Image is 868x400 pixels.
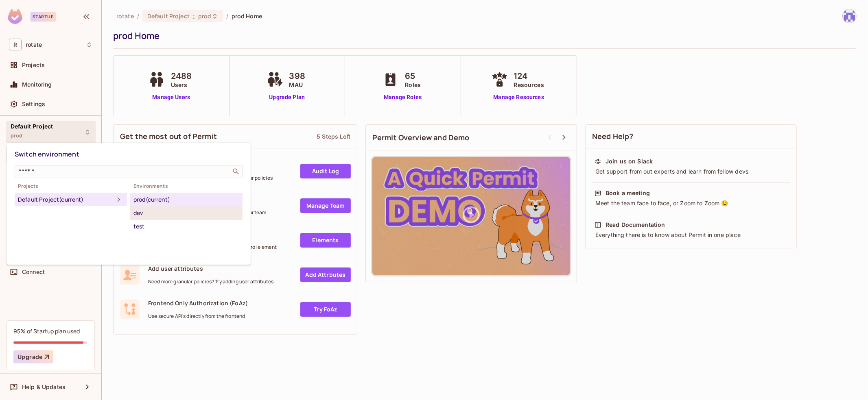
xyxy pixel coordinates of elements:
[133,222,239,231] div: test
[15,183,127,189] span: Projects
[18,195,114,204] div: Default Project (current)
[133,208,239,218] div: dev
[15,150,79,159] span: Switch environment
[133,195,239,204] div: prod (current)
[130,183,243,189] span: Environments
